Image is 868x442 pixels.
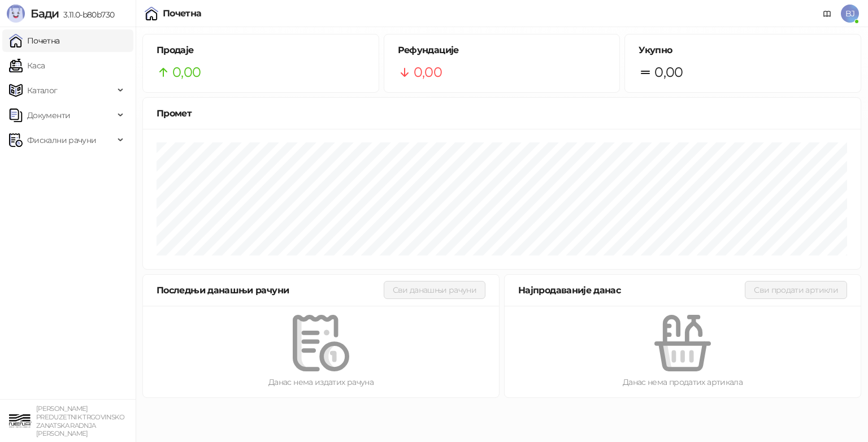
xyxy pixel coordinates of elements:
[172,62,201,83] span: 0,00
[518,283,745,297] div: Најпродаваније данас
[9,29,60,52] a: Почетна
[398,44,606,57] h5: Рефундације
[157,106,847,120] div: Промет
[157,44,365,57] h5: Продаје
[163,9,202,18] div: Почетна
[161,376,481,388] div: Данас нема издатих рачуна
[27,129,96,151] span: Фискални рачуни
[639,44,847,57] h5: Укупно
[9,54,45,77] a: Каса
[841,5,859,23] span: BJ
[31,7,59,20] span: Бади
[745,281,847,299] button: Сви продати артикли
[27,104,70,127] span: Документи
[36,405,124,437] small: [PERSON_NAME] PREDUZETNIK TRGOVINSKO ZANATSKA RADNJA [PERSON_NAME]
[7,5,25,23] img: Logo
[27,79,58,102] span: Каталог
[654,62,683,83] span: 0,00
[59,10,114,20] span: 3.11.0-b80b730
[414,62,442,83] span: 0,00
[818,5,836,23] a: Документација
[9,410,32,432] img: 64x64-companyLogo-82da5d90-fd56-4d4e-a6cd-cc51c66be7ee.png
[523,376,843,388] div: Данас нема продатих артикала
[157,283,384,297] div: Последњи данашњи рачуни
[384,281,485,299] button: Сви данашњи рачуни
